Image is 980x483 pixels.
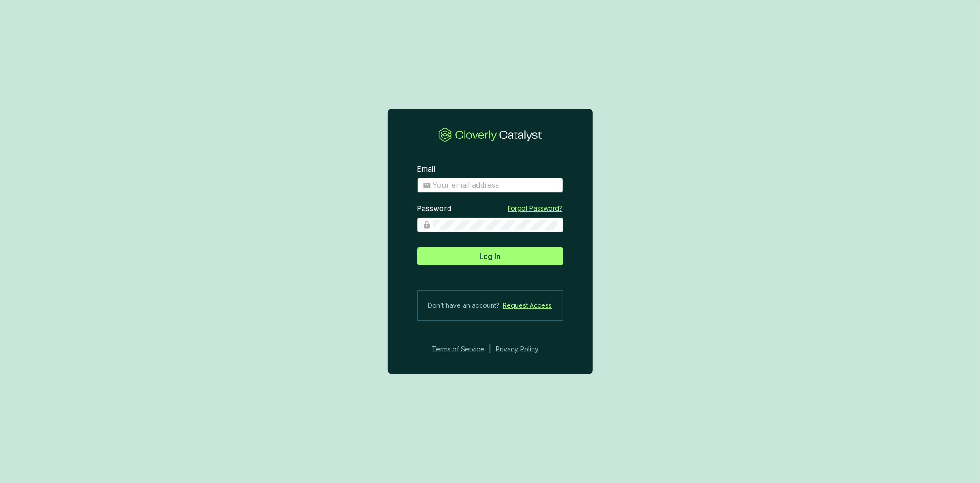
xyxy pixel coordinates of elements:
span: Log In [480,251,501,262]
input: Password [433,220,558,230]
button: Log In [417,247,563,265]
a: Terms of Service [429,344,484,355]
a: Forgot Password? [508,204,563,213]
a: Request Access [503,300,552,311]
div: | [489,344,491,355]
input: Email [433,180,558,190]
a: Privacy Policy [496,344,551,355]
label: Password [417,204,452,214]
label: Email [417,164,436,174]
span: Don’t have an account? [428,300,500,311]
